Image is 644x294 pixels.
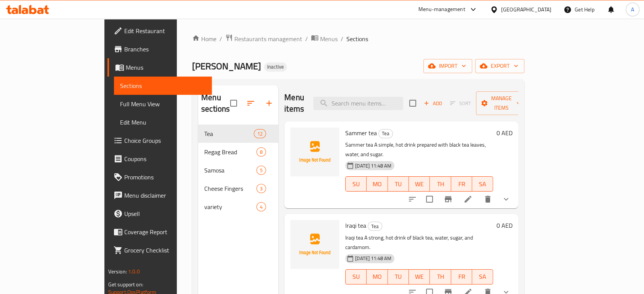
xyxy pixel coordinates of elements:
[290,128,339,176] img: Sammer tea
[257,185,266,192] span: 3
[107,22,212,40] a: Edit Restaurant
[367,176,388,192] button: MO
[472,269,493,284] button: SA
[107,40,212,58] a: Branches
[349,271,364,282] span: SU
[107,150,212,168] a: Coupons
[257,149,266,156] span: 8
[192,58,261,75] span: [PERSON_NAME]
[257,203,266,211] span: 4
[479,190,497,208] button: delete
[472,176,493,192] button: SA
[124,45,206,54] span: Branches
[496,128,512,138] h6: 0 AED
[126,63,206,72] span: Menus
[107,131,212,150] a: Choice Groups
[107,58,212,77] a: Menus
[418,5,465,14] div: Menu-management
[198,161,278,179] div: Samosa5
[124,246,206,255] span: Grocery Checklist
[305,34,308,43] li: /
[475,59,524,73] button: export
[423,59,472,73] button: import
[370,271,384,282] span: MO
[345,220,366,231] span: Iraqi tea
[114,77,212,95] a: Sections
[423,99,443,108] span: Add
[254,129,266,138] div: items
[260,94,278,112] button: Add section
[290,220,339,269] img: Iraqi tea
[631,5,634,14] span: A
[482,94,521,113] span: Manage items
[409,269,430,284] button: WE
[481,61,518,71] span: export
[225,34,302,44] a: Restaurants management
[256,184,266,193] div: items
[204,166,256,175] span: Samosa
[204,147,256,157] span: Regag Bread
[284,92,304,115] h2: Menu items
[345,140,493,159] p: Sammer tea A simple, hot drink prepared with black tea leaves, water, and sugar.
[391,179,406,190] span: TU
[107,168,212,186] a: Promotions
[445,97,476,109] span: Select section first
[433,271,448,282] span: TH
[379,129,392,138] span: Tea
[320,34,338,43] span: Menus
[226,95,242,111] span: Select all sections
[198,143,278,161] div: Regag Bread8
[475,271,490,282] span: SA
[388,269,409,284] button: TU
[388,176,409,192] button: TU
[204,202,256,211] span: variety
[412,179,427,190] span: WE
[107,186,212,205] a: Menu disclaimer
[192,34,524,44] nav: breadcrumb
[501,195,511,204] svg: Show Choices
[352,162,394,169] span: [DATE] 11:48 AM
[368,222,382,231] span: Tea
[497,190,515,208] button: show more
[198,121,278,219] nav: Menu sections
[451,176,472,192] button: FR
[108,267,127,276] span: Version:
[476,91,527,115] button: Manage items
[341,34,343,43] li: /
[201,92,230,115] h2: Menu sections
[370,179,384,190] span: MO
[124,154,206,163] span: Coupons
[257,167,266,174] span: 5
[430,176,451,192] button: TH
[345,176,367,192] button: SU
[114,113,212,131] a: Edit Menu
[311,34,338,44] a: Menus
[346,34,368,43] span: Sections
[204,184,256,193] span: Cheese Fingers
[345,269,367,284] button: SU
[352,255,394,262] span: [DATE] 11:48 AM
[107,223,212,241] a: Coverage Report
[198,179,278,198] div: Cheese Fingers3
[219,34,222,43] li: /
[421,191,437,207] span: Select to update
[405,95,421,111] span: Select section
[234,34,302,43] span: Restaurants management
[114,95,212,113] a: Full Menu View
[429,61,466,71] span: import
[501,5,551,14] div: [GEOGRAPHIC_DATA]
[204,129,254,138] span: Tea
[378,129,393,138] div: Tea
[454,271,469,282] span: FR
[454,179,469,190] span: FR
[108,280,143,289] span: Get support on:
[409,176,430,192] button: WE
[421,97,445,109] span: Add item
[242,94,260,112] span: Sort sections
[256,147,266,157] div: items
[124,209,206,218] span: Upsell
[124,227,206,236] span: Coverage Report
